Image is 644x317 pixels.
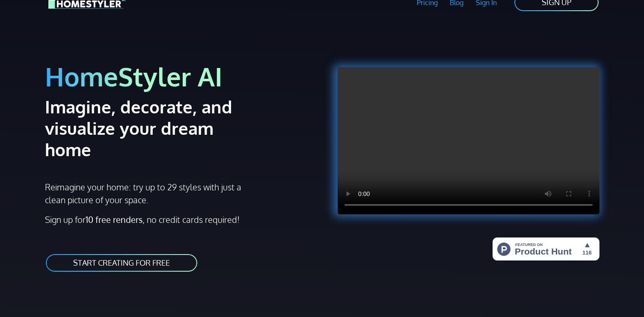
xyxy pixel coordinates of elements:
h1: HomeStyler AI [45,60,317,92]
strong: 10 free renders [86,214,142,225]
img: HomeStyler AI - Interior Design Made Easy: One Click to Your Dream Home | Product Hunt [493,237,599,261]
a: START CREATING FOR FREE [45,253,198,273]
p: Sign up for , no credit cards required! [45,213,317,226]
h2: Imagine, decorate, and visualize your dream home [45,96,263,160]
p: Reimagine your home: try up to 29 styles with just a clean picture of your space. [45,181,249,206]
